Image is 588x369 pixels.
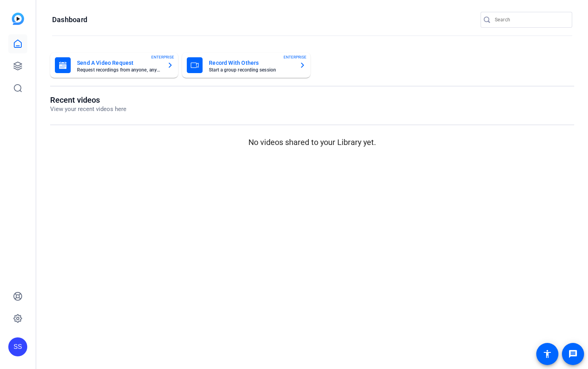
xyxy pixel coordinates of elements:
h1: Recent videos [50,95,126,105]
button: Send A Video RequestRequest recordings from anyone, anywhereENTERPRISE [50,53,178,78]
h1: Dashboard [52,15,87,24]
img: blue-gradient.svg [12,13,24,25]
mat-icon: accessibility [543,349,552,359]
mat-card-subtitle: Start a group recording session [209,68,293,72]
div: SS [8,337,27,356]
mat-icon: message [568,349,578,359]
p: No videos shared to your Library yet. [50,136,574,148]
input: Search [495,15,566,24]
p: View your recent videos here [50,105,126,114]
mat-card-title: Send A Video Request [77,58,161,68]
span: ENTERPRISE [151,54,174,60]
span: ENTERPRISE [284,54,306,60]
button: Record With OthersStart a group recording sessionENTERPRISE [182,53,310,78]
mat-card-subtitle: Request recordings from anyone, anywhere [77,68,161,72]
mat-card-title: Record With Others [209,58,293,68]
